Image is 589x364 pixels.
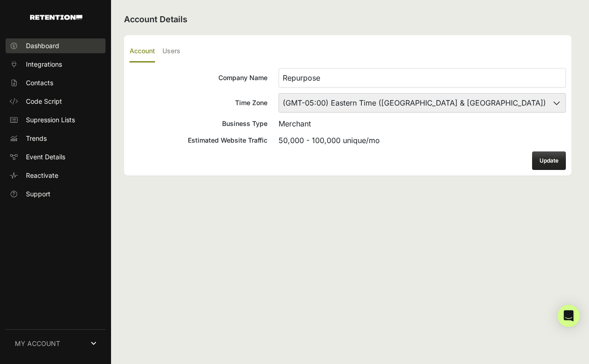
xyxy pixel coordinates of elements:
div: Company Name [130,73,267,82]
div: 50,000 - 100,000 unique/mo [279,135,566,146]
a: Integrations [6,57,105,72]
a: Trends [6,131,105,146]
label: Account [130,41,155,63]
a: MY ACCOUNT [6,329,105,358]
span: MY ACCOUNT [15,339,60,348]
a: Event Details [6,150,105,164]
img: Retention.com [30,15,82,20]
h2: Account Details [124,13,571,26]
a: Supression Lists [6,113,105,127]
div: Merchant [279,118,566,129]
button: Update [532,151,566,170]
span: Trends [26,134,47,143]
span: Contacts [26,78,53,88]
span: Support [26,189,50,199]
a: Reactivate [6,168,105,183]
span: Code Script [26,97,62,106]
select: Time Zone [279,93,566,113]
span: Dashboard [26,41,59,50]
div: Open Intercom Messenger [558,305,580,327]
span: Event Details [26,152,65,162]
a: Dashboard [6,38,105,53]
div: Estimated Website Traffic [130,136,267,145]
a: Contacts [6,75,105,90]
input: Company Name [279,68,566,88]
a: Code Script [6,94,105,109]
label: Users [162,41,180,63]
a: Support [6,187,105,201]
div: Business Type [130,119,267,128]
div: Time Zone [130,98,267,107]
span: Integrations [26,60,62,69]
span: Reactivate [26,171,58,180]
span: Supression Lists [26,115,75,125]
